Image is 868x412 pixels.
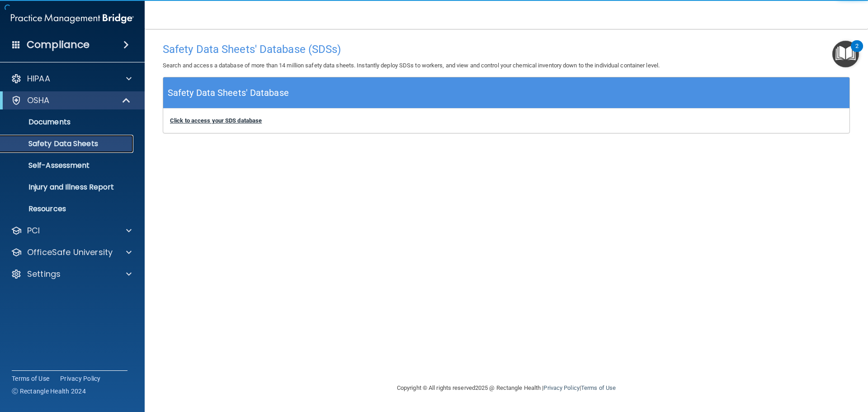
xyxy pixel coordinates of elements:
[27,269,61,279] p: Settings
[6,139,129,148] p: Safety Data Sheets
[170,117,262,124] a: Click to access your SDS database
[11,9,134,28] img: PMB logo
[163,43,850,55] h4: Safety Data Sheets' Database (SDSs)
[6,183,129,192] p: Injury and Illness Report
[11,73,132,84] a: HIPAA
[27,73,50,84] p: HIPAA
[60,374,101,383] a: Privacy Policy
[341,374,671,403] div: Copyright © All rights reserved 2025 @ Rectangle Health | |
[27,247,113,258] p: OfficeSafe University
[855,46,859,58] div: 2
[168,85,289,101] h5: Safety Data Sheets' Database
[6,118,129,127] p: Documents
[11,225,132,236] a: PCI
[6,204,129,213] p: Resources
[12,387,86,396] span: Ⓒ Rectangle Health 2024
[11,247,132,258] a: OfficeSafe University
[163,60,850,71] p: Search and access a database of more than 14 million safety data sheets. Instantly deploy SDSs to...
[27,225,40,236] p: PCI
[6,161,129,170] p: Self-Assessment
[27,38,90,51] h4: Compliance
[12,374,49,383] a: Terms of Use
[543,384,579,391] a: Privacy Policy
[581,384,616,391] a: Terms of Use
[27,95,50,106] p: OSHA
[11,269,132,279] a: Settings
[832,41,859,67] button: Open Resource Center, 2 new notifications
[11,95,131,106] a: OSHA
